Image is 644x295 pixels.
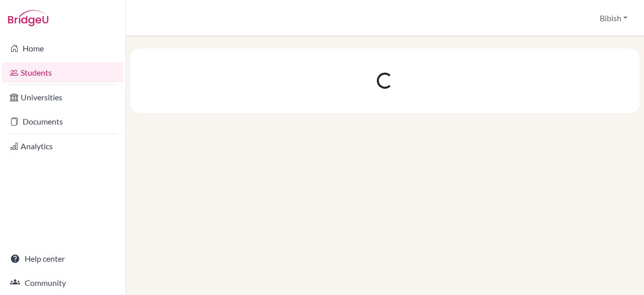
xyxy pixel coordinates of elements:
a: Universities [2,87,123,107]
a: Community [2,273,123,293]
img: Bridge-U [8,10,48,26]
a: Analytics [2,136,123,156]
a: Home [2,38,123,58]
button: Bibish [595,9,632,28]
a: Help center [2,249,123,269]
a: Students [2,63,123,83]
a: Documents [2,111,123,132]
